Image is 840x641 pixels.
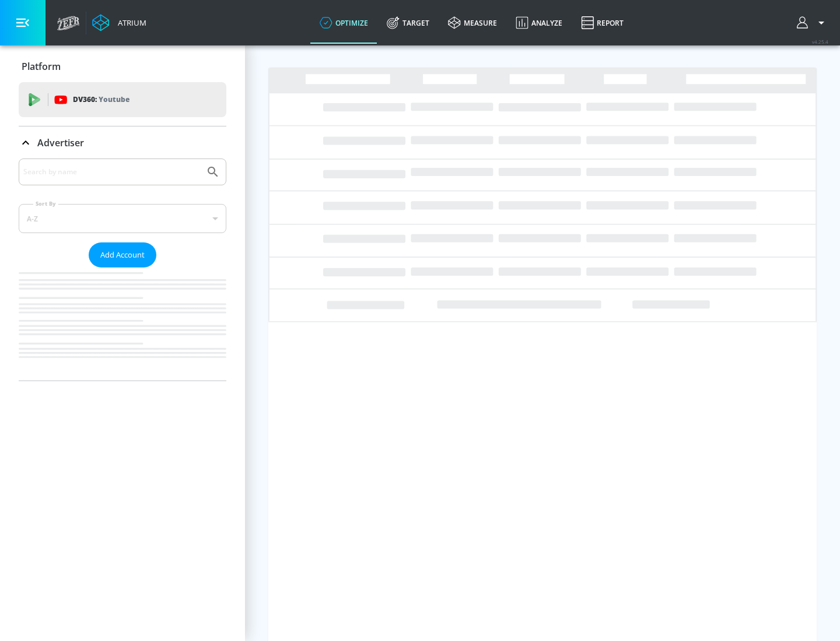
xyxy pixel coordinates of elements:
div: Advertiser [19,126,226,159]
a: measure [439,2,506,44]
div: A-Z [19,204,226,233]
div: Atrium [113,17,146,28]
a: Target [377,2,439,44]
a: Report [572,2,633,44]
button: Add Account [89,242,156,267]
a: Analyze [506,2,572,44]
p: Platform [22,60,61,73]
label: Sort By [33,200,58,207]
input: Search by name [23,164,200,179]
p: Advertiser [37,136,84,149]
a: Atrium [92,14,146,31]
span: Add Account [100,248,145,262]
div: DV360: Youtube [19,82,226,117]
span: v 4.25.4 [812,38,828,45]
p: Youtube [99,93,129,105]
div: Advertiser [19,159,226,381]
p: DV360: [73,93,129,106]
nav: list of Advertiser [19,267,226,381]
a: optimize [310,2,377,44]
div: Platform [19,50,226,83]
